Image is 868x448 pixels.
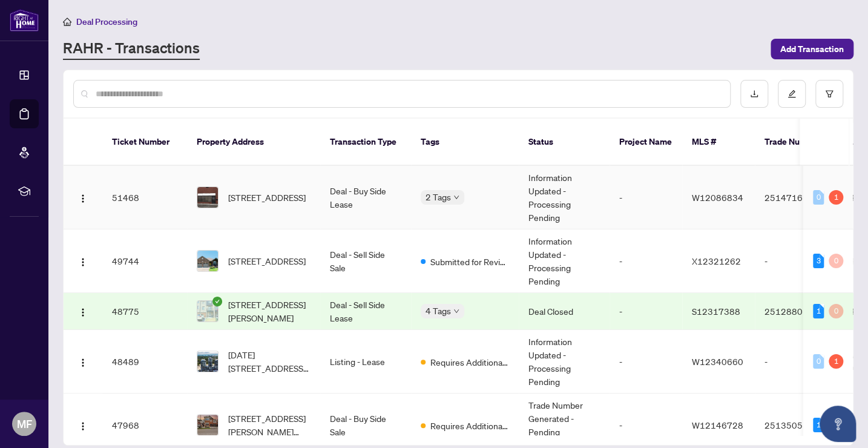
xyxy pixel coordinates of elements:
[320,330,411,394] td: Listing - Lease
[610,119,682,166] th: Project Name
[102,166,187,229] td: 51468
[197,415,218,435] img: thumbnail-img
[73,188,93,207] button: Logo
[228,254,306,268] span: [STREET_ADDRESS]
[771,39,853,59] button: Add Transaction
[829,190,843,205] div: 1
[755,293,840,330] td: 2512880
[73,415,93,435] button: Logo
[519,119,610,166] th: Status
[813,354,824,369] div: 0
[320,119,411,166] th: Transaction Type
[519,330,610,394] td: Information Updated - Processing Pending
[228,298,311,324] span: [STREET_ADDRESS][PERSON_NAME]
[682,119,755,166] th: MLS #
[610,229,682,293] td: -
[426,304,451,318] span: 4 Tags
[73,352,93,371] button: Logo
[610,293,682,330] td: -
[829,304,843,318] div: 0
[453,308,459,314] span: down
[453,194,459,200] span: down
[78,308,88,317] img: Logo
[411,119,519,166] th: Tags
[17,415,32,432] span: MF
[102,330,187,394] td: 48489
[197,251,218,271] img: thumbnail-img
[692,255,741,266] span: X12321262
[102,293,187,330] td: 48775
[430,419,509,432] span: Requires Additional Docs
[755,166,840,229] td: 2514716
[228,191,306,204] span: [STREET_ADDRESS]
[73,251,93,271] button: Logo
[829,254,843,268] div: 0
[829,354,843,369] div: 1
[610,330,682,394] td: -
[692,356,743,367] span: W12340660
[197,187,218,208] img: thumbnail-img
[813,304,824,318] div: 1
[519,293,610,330] td: Deal Closed
[755,119,840,166] th: Trade Number
[430,355,509,369] span: Requires Additional Docs
[692,306,740,317] span: S12317388
[787,90,796,98] span: edit
[102,229,187,293] td: 49744
[197,351,218,372] img: thumbnail-img
[519,166,610,229] td: Information Updated - Processing Pending
[197,301,218,321] img: thumbnail-img
[320,229,411,293] td: Deal - Sell Side Sale
[78,194,88,203] img: Logo
[430,255,509,268] span: Submitted for Review
[78,257,88,267] img: Logo
[825,90,833,98] span: filter
[780,39,844,59] span: Add Transaction
[692,192,743,203] span: W12086834
[63,38,200,60] a: RAHR - Transactions
[10,9,39,31] img: logo
[320,293,411,330] td: Deal - Sell Side Lease
[102,119,187,166] th: Ticket Number
[78,421,88,431] img: Logo
[813,418,824,432] div: 1
[740,80,768,108] button: download
[813,190,824,205] div: 0
[73,301,93,321] button: Logo
[755,330,840,394] td: -
[519,229,610,293] td: Information Updated - Processing Pending
[63,18,71,26] span: home
[426,190,451,204] span: 2 Tags
[820,406,856,442] button: Open asap
[76,16,137,27] span: Deal Processing
[228,348,311,375] span: [DATE][STREET_ADDRESS][DATE]
[320,166,411,229] td: Deal - Buy Side Lease
[692,420,743,430] span: W12146728
[187,119,320,166] th: Property Address
[212,297,222,306] span: check-circle
[78,358,88,367] img: Logo
[228,412,311,438] span: [STREET_ADDRESS][PERSON_NAME][PERSON_NAME]
[778,80,806,108] button: edit
[813,254,824,268] div: 3
[610,166,682,229] td: -
[815,80,843,108] button: filter
[750,90,758,98] span: download
[755,229,840,293] td: -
